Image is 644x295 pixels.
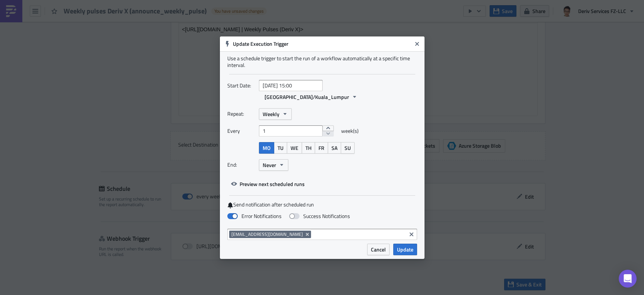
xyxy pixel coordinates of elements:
[227,108,255,119] label: Repeat:
[291,144,298,152] span: WE
[289,213,350,219] label: Success Notifications
[263,144,270,152] span: MO
[305,144,311,152] span: TH
[3,3,355,25] body: Rich Text Area. Press ALT-0 for help.
[411,38,423,49] button: Close
[227,80,255,91] label: Start Date:
[397,246,413,253] span: Update
[227,125,255,137] label: Every
[315,142,328,154] button: FR
[240,180,305,188] span: Preview next scheduled runs
[227,55,417,68] div: Use a schedule trigger to start the run of a workflow automatically at a specific time interval.
[263,110,279,118] span: Weekly
[367,244,390,255] button: Cancel
[259,80,323,91] input: YYYY-MM-DD HH:mm
[341,125,359,137] span: week(s)
[371,246,386,253] span: Cancel
[323,131,334,137] button: decrement
[393,244,417,255] button: Update
[231,231,303,238] span: [EMAIL_ADDRESS][DOMAIN_NAME]
[227,201,417,208] label: Send notification after scheduled run
[331,144,337,152] span: SA
[341,142,355,154] button: SU
[259,159,288,171] button: Never
[302,142,315,154] button: TH
[323,125,334,131] button: increment
[304,231,311,238] button: Remove Tag
[318,144,324,152] span: FR
[233,41,411,47] h6: Update Execution Trigger
[274,142,287,154] button: TU
[287,142,302,154] button: WE
[227,178,308,190] button: Preview next scheduled runs
[265,93,349,101] span: [GEOGRAPHIC_DATA]/Kuala_Lumpur
[263,161,276,169] span: Never
[261,91,361,103] button: [GEOGRAPHIC_DATA]/Kuala_Lumpur
[259,108,292,120] button: Weekly
[407,230,416,239] button: Clear selected items
[328,142,341,154] button: SA
[227,159,255,170] label: End:
[278,144,283,152] span: TU
[227,213,282,219] label: Error Notifications
[345,144,351,152] span: SU
[259,142,274,154] button: MO
[619,270,637,288] div: Open Intercom Messenger
[3,3,355,9] p: <[URL][DOMAIN_NAME] | Weekly Pulses (Deriv X)>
